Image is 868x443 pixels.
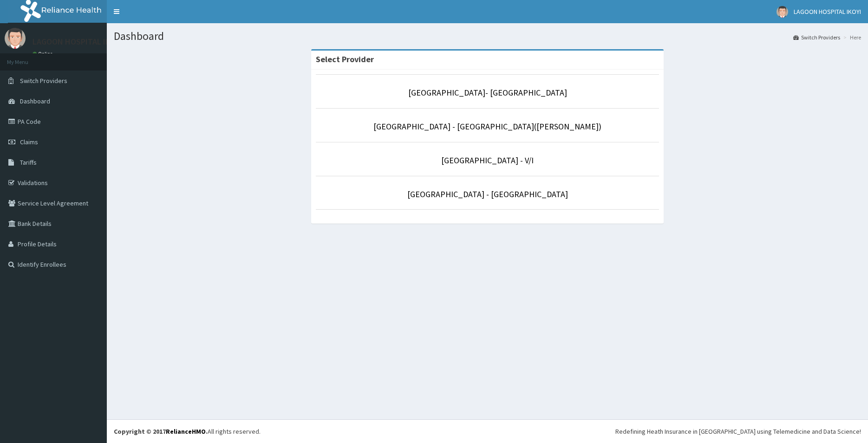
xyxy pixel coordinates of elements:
span: LAGOON HOSPITAL IKOYI [794,7,861,16]
footer: All rights reserved. [107,419,868,443]
span: Switch Providers [20,77,67,85]
strong: Select Provider [316,54,374,64]
span: Dashboard [20,97,50,105]
a: [GEOGRAPHIC_DATA]- [GEOGRAPHIC_DATA] [408,87,567,98]
span: Claims [20,138,38,146]
li: Here [841,33,861,41]
div: Redefining Heath Insurance in [GEOGRAPHIC_DATA] using Telemedicine and Data Science! [615,427,861,436]
img: User Image [777,6,788,18]
img: User Image [5,28,26,49]
strong: Copyright © 2017 . [114,427,208,436]
a: [GEOGRAPHIC_DATA] - [GEOGRAPHIC_DATA]([PERSON_NAME]) [373,121,601,132]
span: Tariffs [20,158,37,167]
a: Online [33,51,55,57]
a: Switch Providers [793,33,840,41]
p: LAGOON HOSPITAL IKOYI [33,38,122,46]
a: [GEOGRAPHIC_DATA] - V/I [441,155,534,166]
h1: Dashboard [114,30,861,42]
a: RelianceHMO [166,427,206,436]
a: [GEOGRAPHIC_DATA] - [GEOGRAPHIC_DATA] [407,189,568,199]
